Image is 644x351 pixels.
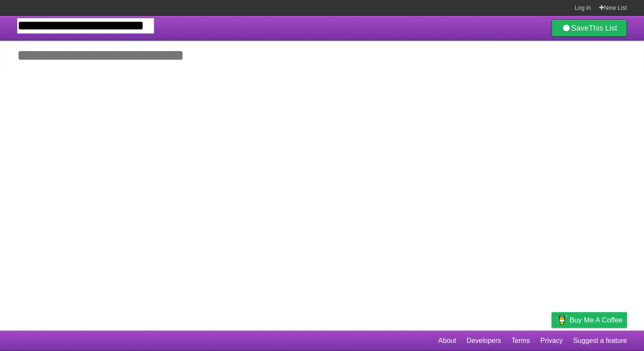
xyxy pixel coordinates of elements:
[512,333,530,349] a: Terms
[569,313,623,328] span: Buy me a coffee
[552,312,627,328] a: Buy me a coffee
[466,333,501,349] a: Developers
[573,333,627,349] a: Suggest a feature
[540,333,563,349] a: Privacy
[552,20,627,37] a: SaveThis List
[438,333,456,349] a: About
[556,313,567,327] img: Buy me a coffee
[589,24,617,32] b: This List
